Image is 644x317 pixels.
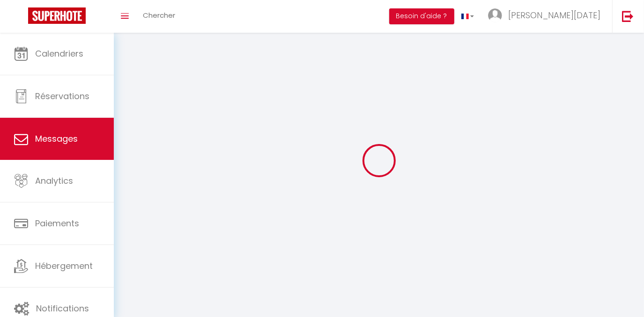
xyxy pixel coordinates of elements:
[35,133,78,144] span: Messages
[143,10,175,20] span: Chercher
[35,217,79,229] span: Paiements
[488,8,502,22] img: ...
[604,275,637,310] iframe: Chat
[28,7,86,24] img: Super Booking
[7,4,36,32] button: Ouvrir le widget de chat LiveChat
[35,48,83,59] span: Calendriers
[508,9,600,21] span: [PERSON_NAME][DATE]
[35,175,73,187] span: Analytics
[36,303,89,314] span: Notifications
[35,90,89,102] span: Réservations
[35,260,93,272] span: Hébergement
[622,10,634,22] img: logout
[389,8,454,24] button: Besoin d'aide ?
